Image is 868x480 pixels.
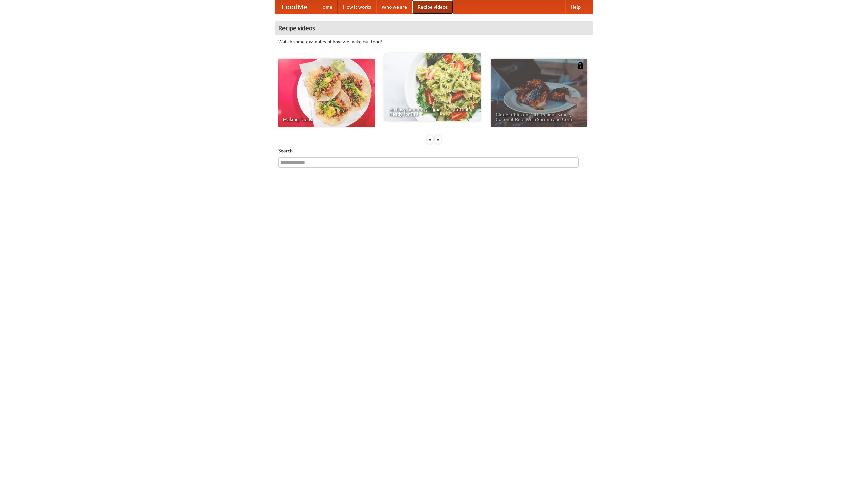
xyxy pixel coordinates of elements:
a: Help [565,0,586,14]
a: How it works [338,0,376,14]
img: 483408.png [577,62,584,69]
a: Home [314,0,338,14]
span: An Easy, Summery Tomato Pasta That's Ready for Fall [389,107,476,116]
a: Who we are [376,0,412,14]
p: Watch some examples of how we make our food! [278,38,590,45]
h4: Recipe videos [275,21,593,35]
a: Making Tacos [278,59,375,127]
div: « [427,135,433,144]
a: Recipe videos [412,0,453,14]
a: An Easy, Summery Tomato Pasta That's Ready for Fall [384,53,481,121]
a: FoodMe [275,0,314,14]
h5: Search [278,147,590,154]
span: Making Tacos [283,117,370,122]
div: » [435,135,441,144]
